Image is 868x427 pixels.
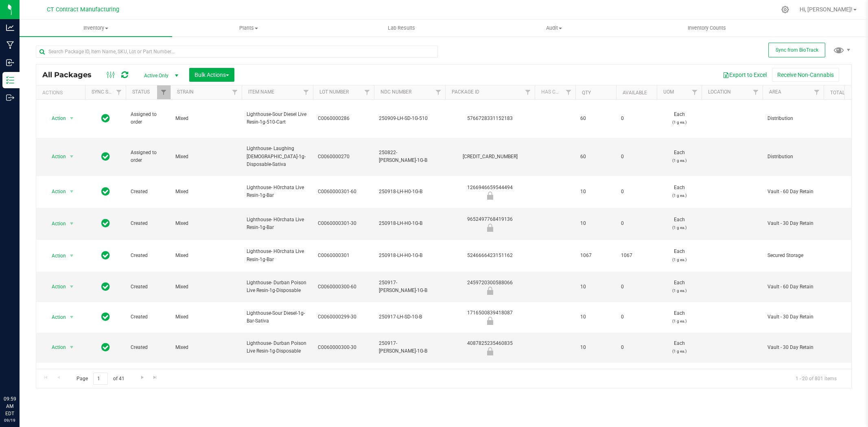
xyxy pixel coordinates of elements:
span: Vault - 30 Day Retain [767,220,819,227]
span: 10 [580,188,611,196]
span: Lighthouse-Sour Diesel Live Resin-1g-510-Cart [247,111,308,126]
span: 250917-LH-SD-1G-B [379,313,440,321]
span: 0 [621,313,652,321]
input: Search Package ID, Item Name, SKU, Lot or Part Number... [36,46,438,58]
div: 5246666423151162 [444,252,536,259]
a: NDC Number [380,89,411,95]
div: Newly Received [444,192,536,200]
a: Filter [300,85,313,99]
a: Lot Number [319,89,349,95]
span: Mixed [175,344,237,351]
span: Each [662,279,697,294]
span: Plants [173,24,324,32]
span: Inventory Counts [677,24,737,32]
span: 0 [621,220,652,227]
span: Audit [478,24,630,32]
a: Audit [478,20,630,37]
inline-svg: Manufacturing [6,41,14,49]
span: select [67,113,77,124]
span: 250822-[PERSON_NAME]-1G-B [379,149,440,164]
span: Created [131,283,166,291]
span: Sync from BioTrack [776,47,818,53]
span: select [67,342,77,353]
a: Filter [810,85,824,99]
span: Mixed [175,283,237,291]
span: Distribution [767,153,819,161]
a: Available [623,90,647,96]
span: Lighthouse- Durban Poison Live Resin-1g-Disposable [247,279,308,294]
div: Manage settings [780,6,790,13]
span: 0 [621,344,652,351]
span: Action [44,218,66,229]
button: Bulk Actions [189,68,234,82]
span: 10 [580,283,611,291]
a: Go to the last page [149,373,161,383]
span: C0060000300-60 [318,283,369,291]
span: In Sync [101,311,110,322]
span: Mixed [175,153,237,161]
span: Action [44,186,66,197]
p: (1 g ea.) [662,224,697,231]
span: Each [662,149,697,164]
span: In Sync [101,113,110,124]
span: 60 [580,153,611,161]
span: C0060000301 [318,252,369,259]
span: Each [662,111,697,126]
span: select [67,312,77,323]
a: Filter [562,85,575,99]
span: Page of 41 [70,373,131,385]
span: Each [662,340,697,355]
span: C0060000300-30 [318,344,369,351]
span: Lighthouse- H0rchata Live Resin-1g-Bar [247,184,308,199]
span: select [67,186,77,197]
a: Qty [582,90,591,96]
span: Action [44,250,66,261]
p: (1 g ea.) [662,192,697,199]
span: Each [662,184,697,199]
span: In Sync [101,218,110,229]
span: 0 [621,188,652,196]
span: Lighthouse- H0rchata Live Resin-1g-Bar [247,248,308,263]
span: In Sync [101,281,110,292]
div: 4087825235460835 [444,340,536,355]
div: 1266946659544494 [444,184,536,200]
span: select [67,218,77,229]
inline-svg: Analytics [6,24,14,32]
span: select [67,250,77,261]
span: 10 [580,220,611,227]
span: 10 [580,313,611,321]
span: Lighthouse- Laughing [DEMOGRAPHIC_DATA]-1g-Disposable-Sativa [247,145,308,168]
span: Action [44,281,66,292]
a: Item Name [248,89,274,95]
span: Action [44,113,66,124]
span: C0060000301-60 [318,188,369,196]
button: Export to Excel [717,68,772,82]
a: Filter [432,85,445,99]
span: Each [662,248,697,263]
a: Filter [361,85,374,99]
span: Mixed [175,220,237,227]
span: Each [662,216,697,231]
div: [CREDIT_CARD_NUMBER] [444,153,536,161]
p: (1 g ea.) [662,157,697,164]
span: Created [131,188,166,196]
a: Filter [112,85,126,99]
a: Lab Results [325,20,478,37]
span: Vault - 60 Day Retain [767,188,819,196]
a: Status [132,89,150,95]
div: 2459720300588066 [444,279,536,295]
span: 0 [621,283,652,291]
a: Filter [157,85,171,99]
a: Area [769,89,781,95]
span: Mixed [175,313,237,321]
span: C0060000270 [318,153,369,161]
p: (1 g ea.) [662,118,697,126]
a: Inventory Counts [630,20,783,37]
span: select [67,281,77,292]
span: Created [131,252,166,259]
p: 09/19 [4,417,16,423]
span: C0060000299-30 [318,313,369,321]
span: Mixed [175,252,237,259]
a: Filter [228,85,242,99]
span: CT Contract Manufacturing [47,6,119,13]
